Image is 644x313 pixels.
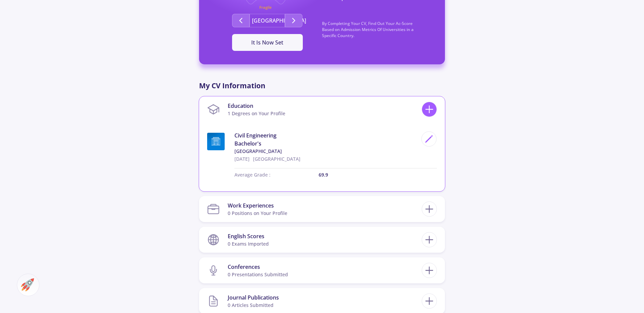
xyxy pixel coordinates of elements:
[228,201,287,210] div: Work Experiences
[228,271,288,278] div: 0 presentations submitted
[207,133,225,150] img: University.jpg
[322,21,431,45] p: By Completing Your CV, Find Out Your Ac-Score Based on Admission Metrics Of Universities in a Spe...
[228,293,279,302] div: Journal Publications
[243,38,292,46] div: It Is Now Set
[228,102,285,110] div: Education
[234,131,418,139] span: Civil Engineering
[213,14,322,27] div: Second group
[199,81,445,91] p: My CV Information
[228,302,279,309] div: 0 articles submitted
[21,278,34,291] img: ac-market
[228,232,269,240] div: English Scores
[228,210,287,217] div: 0 Positions on Your Profile
[228,110,285,117] div: 1 Degrees on Your Profile
[228,240,269,247] div: 0 exams imported
[234,156,250,162] span: [DATE]
[234,148,418,155] span: [GEOGRAPHIC_DATA]
[319,171,437,178] p: 69.9
[250,14,285,27] button: [GEOGRAPHIC_DATA]
[259,5,272,10] text: Fragile
[234,171,319,178] p: Average Grade :
[253,156,300,162] span: [GEOGRAPHIC_DATA]
[232,34,303,51] button: It Is Now Set
[234,139,418,148] span: Bachelor's
[228,263,288,271] div: Conferences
